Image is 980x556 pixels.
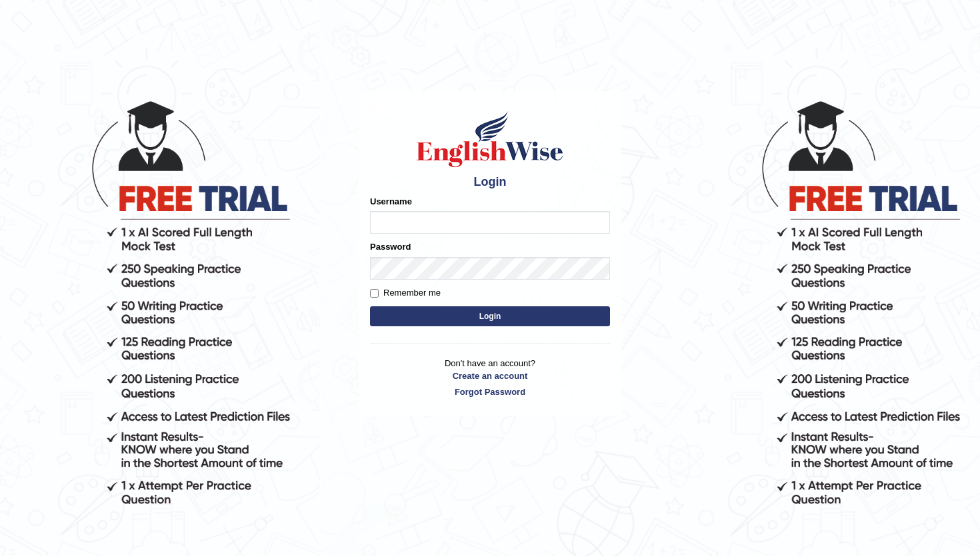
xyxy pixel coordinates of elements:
label: Username [370,195,412,208]
h4: Login [370,176,610,189]
a: Create an account [370,370,610,382]
button: Login [370,306,610,326]
label: Remember me [370,286,441,300]
label: Password [370,240,411,253]
img: Logo of English Wise sign in for intelligent practice with AI [414,109,566,169]
input: Remember me [370,289,379,298]
p: Don't have an account? [370,357,610,398]
a: Forgot Password [370,386,610,398]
